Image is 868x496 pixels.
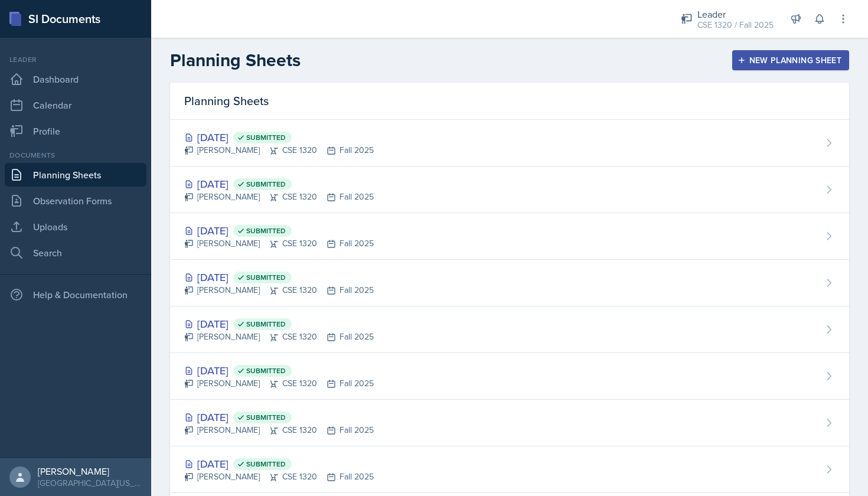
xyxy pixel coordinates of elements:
[5,163,146,187] a: Planning Sheets
[184,176,374,192] div: [DATE]
[170,400,849,446] a: [DATE] Submitted [PERSON_NAME]CSE 1320Fall 2025
[170,213,849,260] a: [DATE] Submitted [PERSON_NAME]CSE 1320Fall 2025
[5,189,146,213] a: Observation Forms
[5,67,146,91] a: Dashboard
[246,366,286,376] span: Submitted
[170,306,849,353] a: [DATE] Submitted [PERSON_NAME]CSE 1320Fall 2025
[184,424,374,436] div: [PERSON_NAME] CSE 1320 Fall 2025
[170,167,849,213] a: [DATE] Submitted [PERSON_NAME]CSE 1320Fall 2025
[170,446,849,493] a: [DATE] Submitted [PERSON_NAME]CSE 1320Fall 2025
[184,363,374,378] div: [DATE]
[5,54,146,65] div: Leader
[246,180,286,189] span: Submitted
[5,119,146,143] a: Profile
[246,273,286,282] span: Submitted
[5,93,146,117] a: Calendar
[246,319,286,329] span: Submitted
[184,316,374,332] div: [DATE]
[184,377,374,390] div: [PERSON_NAME] CSE 1320 Fall 2025
[732,50,849,70] button: New Planning Sheet
[246,133,286,142] span: Submitted
[184,129,374,145] div: [DATE]
[246,226,286,236] span: Submitted
[184,409,374,425] div: [DATE]
[184,331,374,343] div: [PERSON_NAME] CSE 1320 Fall 2025
[697,19,774,31] div: CSE 1320 / Fall 2025
[184,456,374,472] div: [DATE]
[5,283,146,306] div: Help & Documentation
[184,471,374,483] div: [PERSON_NAME] CSE 1320 Fall 2025
[184,284,374,296] div: [PERSON_NAME] CSE 1320 Fall 2025
[246,459,286,469] span: Submitted
[184,269,374,285] div: [DATE]
[184,191,374,203] div: [PERSON_NAME] CSE 1320 Fall 2025
[184,223,374,239] div: [DATE]
[246,413,286,422] span: Submitted
[170,260,849,306] a: [DATE] Submitted [PERSON_NAME]CSE 1320Fall 2025
[38,477,142,489] div: [GEOGRAPHIC_DATA][US_STATE]
[5,215,146,239] a: Uploads
[697,7,774,21] div: Leader
[170,353,849,400] a: [DATE] Submitted [PERSON_NAME]CSE 1320Fall 2025
[184,237,374,250] div: [PERSON_NAME] CSE 1320 Fall 2025
[170,83,849,120] div: Planning Sheets
[184,144,374,156] div: [PERSON_NAME] CSE 1320 Fall 2025
[5,150,146,161] div: Documents
[170,120,849,167] a: [DATE] Submitted [PERSON_NAME]CSE 1320Fall 2025
[38,465,142,477] div: [PERSON_NAME]
[170,50,301,71] h2: Planning Sheets
[740,56,841,65] div: New Planning Sheet
[5,241,146,265] a: Search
